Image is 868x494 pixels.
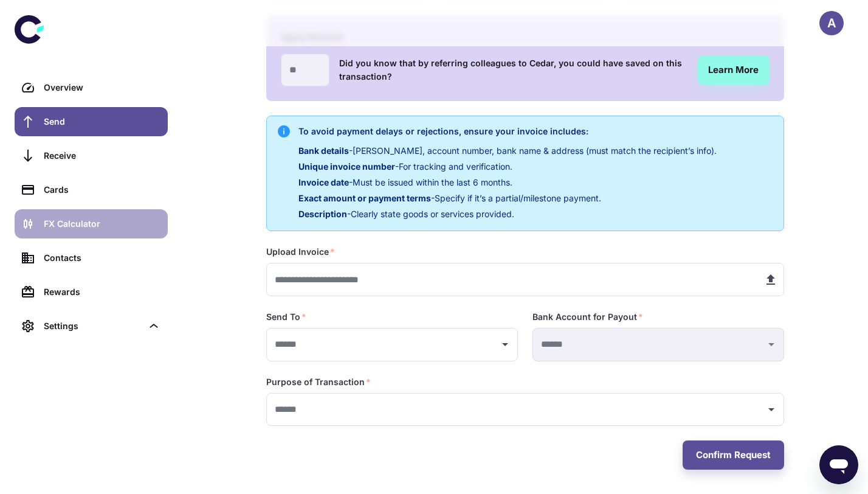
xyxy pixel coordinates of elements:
a: FX Calculator [15,209,168,238]
p: - [PERSON_NAME], account number, bank name & address (must match the recipient’s info). [298,144,717,158]
div: Overview [44,81,160,94]
span: Description [298,209,347,219]
span: Exact amount or payment terms [298,193,431,203]
p: - Clearly state goods or services provided. [298,207,717,221]
a: Send [15,107,168,136]
button: A [819,11,844,35]
a: Cards [15,175,168,204]
div: Cards [44,183,160,197]
label: Bank Account for Payout [532,311,643,323]
iframe: Button to launch messaging window, conversation in progress [819,445,858,484]
a: Contacts [15,243,168,273]
p: - Must be issued within the last 6 months. [298,176,717,189]
div: Rewards [44,285,160,299]
label: Upload Invoice [266,246,335,258]
a: Learn More [698,55,770,85]
button: Open [763,401,780,418]
label: Purpose of Transaction [266,376,371,388]
span: Unique invoice number [298,161,395,172]
button: Confirm Request [683,440,784,470]
label: Send To [266,311,306,323]
a: Rewards [15,277,168,307]
p: - Specify if it’s a partial/milestone payment. [298,192,717,205]
p: - For tracking and verification. [298,160,717,173]
div: Settings [15,311,168,341]
span: Bank details [298,145,349,156]
span: Invoice date [298,177,349,187]
button: Open [497,336,514,353]
div: Receive [44,149,160,162]
a: Overview [15,73,168,102]
a: Receive [15,141,168,170]
h6: To avoid payment delays or rejections, ensure your invoice includes: [298,125,717,138]
h6: Did you know that by referring colleagues to Cedar, you could have saved on this transaction? [339,57,688,83]
div: Settings [44,319,142,333]
div: Contacts [44,251,160,265]
div: Send [44,115,160,128]
div: FX Calculator [44,217,160,231]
